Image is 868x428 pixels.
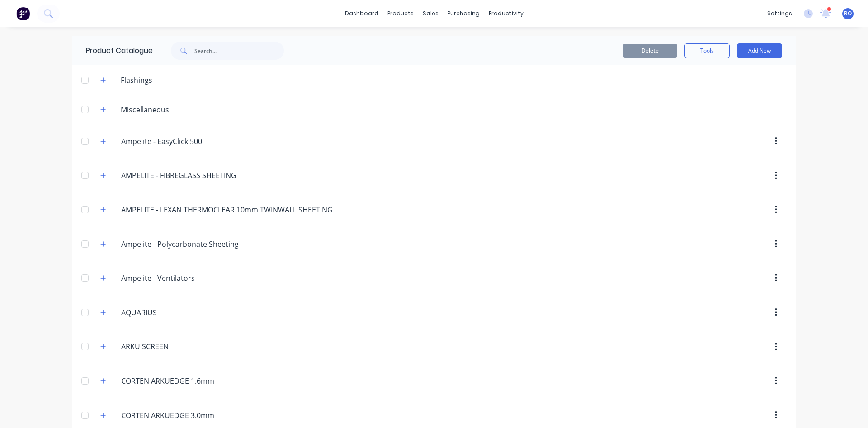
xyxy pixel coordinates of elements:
[443,7,484,20] div: purchasing
[737,43,782,58] button: Add New
[623,44,677,58] button: Delete
[121,239,238,250] input: Enter category name
[418,7,443,20] div: sales
[121,170,238,181] input: Enter category name
[684,43,730,58] button: Tools
[844,10,852,18] span: RO
[121,341,228,352] input: Enter category name
[763,7,797,20] div: settings
[72,36,153,65] div: Product Catalogue
[383,7,418,20] div: products
[121,204,334,215] input: Enter category name
[121,375,228,386] input: Enter category name
[121,273,228,284] input: Enter category name
[113,104,176,115] div: Miscellaneous
[340,7,383,20] a: dashboard
[113,75,160,86] div: Flashings
[121,136,228,147] input: Enter category name
[194,42,284,60] input: Search...
[16,7,30,20] img: Factory
[121,307,228,318] input: Enter category name
[121,410,228,421] input: Enter category name
[484,7,528,20] div: productivity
